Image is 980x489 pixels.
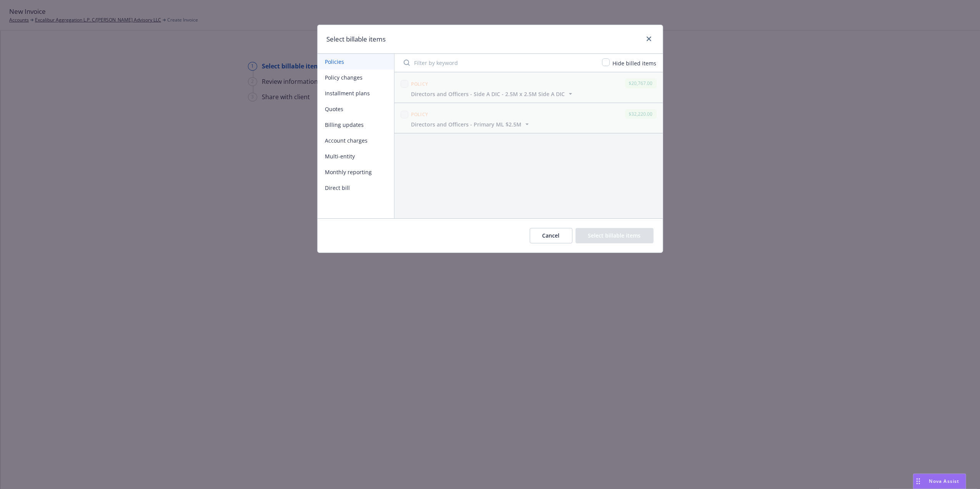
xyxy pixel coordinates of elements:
[318,164,394,180] button: Monthly reporting
[399,55,597,70] input: Filter by keyword
[394,103,663,133] span: Policy$32,220.00Directors and Officers - Primary ML $2.5M
[411,90,565,98] span: Directors and Officers - Side A DIC - 2.5M x 2.5M Side A DIC
[411,111,428,118] span: Policy
[929,478,960,484] span: Nova Assist
[411,81,428,87] span: Policy
[613,60,657,67] span: Hide billed items
[394,72,663,102] span: Policy$20,767.00Directors and Officers - Side A DIC - 2.5M x 2.5M Side A DIC
[318,70,394,85] button: Policy changes
[327,34,386,44] h1: Select billable items
[625,109,657,119] div: $32,220.00
[318,85,394,101] button: Installment plans
[318,133,394,148] button: Account charges
[318,180,394,196] button: Direct bill
[318,101,394,117] button: Quotes
[318,117,394,133] button: Billing updates
[913,474,966,489] button: Nova Assist
[530,228,572,243] button: Cancel
[411,120,522,128] span: Directors and Officers - Primary ML $2.5M
[411,120,531,128] button: Directors and Officers - Primary ML $2.5M
[411,90,574,98] button: Directors and Officers - Side A DIC - 2.5M x 2.5M Side A DIC
[318,54,394,70] button: Policies
[644,34,654,43] a: close
[913,474,923,489] div: Drag to move
[318,148,394,164] button: Multi-entity
[625,78,657,88] div: $20,767.00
